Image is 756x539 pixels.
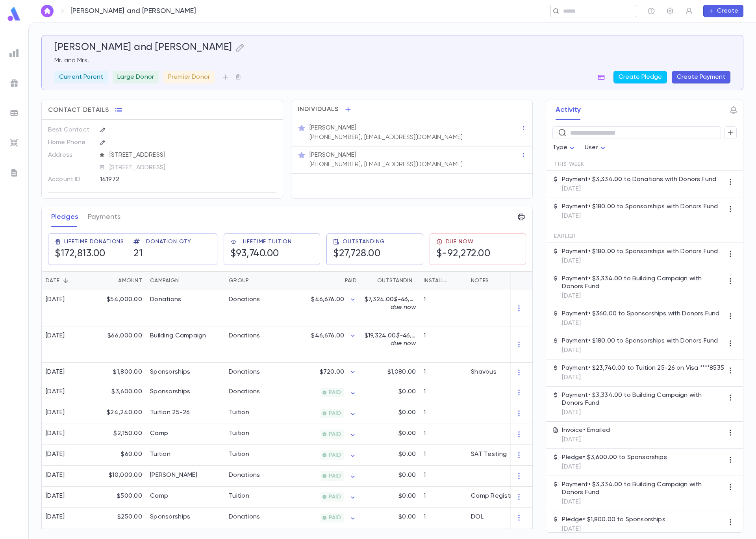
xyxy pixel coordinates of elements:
img: imports_grey.530a8a0e642e233f2baf0ef88e8c9fcb.svg [9,138,19,148]
div: Date [46,271,59,290]
h5: $-92,272.00 [436,248,491,260]
button: Sort [249,274,261,287]
span: Type [552,144,567,151]
p: [PHONE_NUMBER], [EMAIL_ADDRESS][DOMAIN_NAME] [309,133,463,141]
p: [DATE] [562,409,724,417]
span: User [585,144,598,151]
img: letters_grey.7941b92b52307dd3b8a917253454ce1c.svg [9,168,19,178]
p: Payment • $23,740.00 to Tuition 25-26 on Visa ****8535 [562,364,724,372]
div: 1 [420,403,467,424]
div: Outstanding [377,271,416,290]
div: 1 [420,508,467,528]
p: $0.00 [398,450,416,458]
p: Home Phone [48,136,93,149]
p: [DATE] [562,525,665,533]
div: 1 [420,290,467,326]
button: Sort [450,274,463,287]
div: Current Parent [54,71,108,83]
div: Donations [150,296,182,304]
div: Camp [150,430,168,437]
h5: 21 [133,248,143,260]
div: Tuition [229,450,249,458]
div: $60.00 [95,445,146,466]
div: Donations [229,296,260,304]
button: Create [703,5,743,17]
p: Large Donor [117,73,154,81]
p: [DATE] [562,463,667,471]
p: Premier Donor [168,73,210,81]
div: [DATE] [46,430,65,437]
div: $54,000.00 [95,290,146,326]
p: $0.00 [398,388,416,396]
span: PAID [326,494,344,500]
div: $3,600.00 [95,382,146,403]
div: [DATE] [46,471,65,479]
div: $24,240.00 [95,403,146,424]
span: Lifetime Donations [64,239,124,245]
div: [DATE] [46,513,65,521]
img: logo [6,6,22,22]
p: Payment • $360.00 to Sponsorships with Donors Fund [562,310,719,318]
div: 1 [420,326,467,363]
button: Pledges [51,207,78,227]
div: Sponsorships [150,368,190,376]
img: campaigns_grey.99e729a5f7ee94e3726e6486bddda8f1.svg [9,78,19,88]
div: Paid [345,271,357,290]
div: Type [552,140,577,156]
p: Payment • $180.00 to Sponsorships with Donors Fund [562,337,718,345]
p: $0.00 [398,513,416,521]
span: PAID [326,473,344,479]
div: [DATE] [46,296,65,304]
p: Invoice • Emailed [562,426,610,434]
div: Sponsorships [150,388,190,396]
div: 1 [420,424,467,445]
div: Installments [424,271,450,290]
div: 1 [420,487,467,508]
div: $1,800.00 [95,363,146,382]
span: Lifetime Tuition [243,239,292,245]
span: Contact Details [48,106,109,114]
p: Payment • $180.00 to Sponsorships with Donors Fund [562,203,718,211]
div: 141972 [100,173,237,185]
h5: $172,813.00 [55,248,106,260]
div: $250.00 [95,508,146,528]
span: PAID [326,515,344,521]
button: Sort [365,274,377,287]
div: Camp Registration [471,492,528,500]
p: Payment • $3,334.00 to Donations with Donors Fund [562,176,716,183]
div: 1 [420,466,467,487]
div: Paid [284,271,361,290]
div: Campaign [146,271,225,290]
p: $720.00 [320,368,344,376]
div: Group [229,271,249,290]
div: Donations [229,368,260,376]
p: [DATE] [562,185,716,193]
div: [DATE] [46,409,65,417]
div: 1 [420,363,467,382]
span: Due Now [446,239,474,245]
div: $500.00 [95,487,146,508]
p: $0.00 [398,471,416,479]
div: Outstanding [361,271,420,290]
span: $-46,676.00 due now [391,296,429,311]
div: Amount [95,271,146,290]
div: Amount [118,271,142,290]
p: Payment • $180.00 to Sponsorships with Donors Fund [562,248,718,256]
button: Sort [59,274,72,287]
p: Address [48,149,93,161]
div: Notes [467,271,565,290]
span: Donation Qty [146,239,191,245]
h5: $93,740.00 [230,248,279,260]
p: Current Parent [59,73,103,81]
p: $0.00 [398,492,416,500]
p: Pledge • $1,800.00 to Sponsorships [562,516,665,524]
p: [DATE] [562,498,724,506]
p: $46,676.00 [311,296,344,304]
p: [DATE] [562,212,718,220]
p: Account ID [48,173,93,186]
p: $0.00 [398,430,416,437]
p: [PHONE_NUMBER], [EMAIL_ADDRESS][DOMAIN_NAME] [309,161,463,169]
div: [DATE] [46,388,65,396]
div: Notes [471,271,489,290]
div: Building Campaign [150,332,206,340]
